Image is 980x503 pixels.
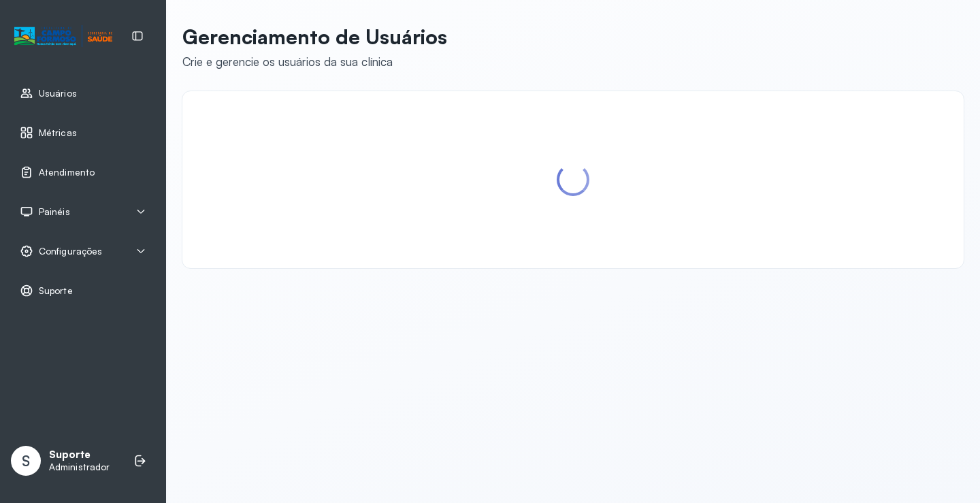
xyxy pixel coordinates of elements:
p: Administrador [49,461,110,473]
span: Configurações [39,246,102,257]
span: Métricas [39,127,77,139]
span: Painéis [39,206,70,218]
img: Logotipo do estabelecimento [14,25,112,48]
span: Usuários [39,88,77,99]
a: Atendimento [20,165,146,179]
a: Usuários [20,86,146,100]
p: Suporte [49,449,110,461]
p: Gerenciamento de Usuários [182,25,447,49]
div: Crie e gerencie os usuários da sua clínica [182,54,447,69]
a: Métricas [20,126,146,140]
span: Atendimento [39,167,95,178]
span: Suporte [39,285,73,297]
